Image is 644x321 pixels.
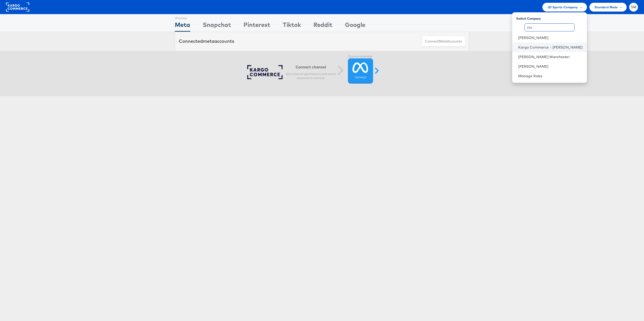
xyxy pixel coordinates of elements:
button: ConnectmetaAccounts [422,36,465,47]
a: [PERSON_NAME] [518,35,583,40]
div: Tiktok [283,20,301,32]
input: Search [525,23,575,31]
div: Showing [175,14,190,20]
label: Channel available [348,55,373,59]
p: Give channel permissions and select accounts to connect [286,72,336,80]
div: Connected accounts [179,38,234,45]
div: Reddit [313,20,332,32]
span: meta [203,38,214,44]
a: Connect [348,58,373,84]
div: Meta [175,20,190,32]
a: Kargo Commerce - [PERSON_NAME] [518,45,583,50]
span: meta [439,39,447,44]
div: Snapchat [203,20,231,32]
label: Connect [355,75,366,79]
span: SM [631,6,636,9]
span: Standard Mode [594,5,618,10]
a: [PERSON_NAME] [518,64,583,69]
h6: Connect channel [286,65,336,69]
span: JD Sports Company [547,5,578,10]
div: Switch Company [516,14,587,21]
a: Manage Roles [518,74,543,78]
div: Google [345,20,365,32]
a: [PERSON_NAME] Manchester [518,54,583,59]
div: Pinterest [244,20,270,32]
